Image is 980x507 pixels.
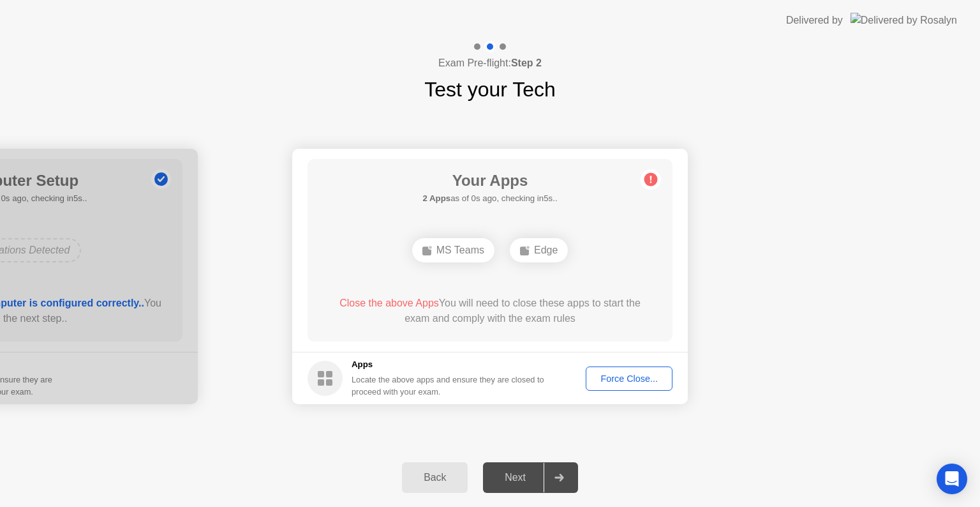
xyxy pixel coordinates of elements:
button: Force Close... [586,367,672,391]
div: Edge [510,238,568,262]
b: Step 2 [511,57,542,68]
div: Locate the above apps and ensure they are closed to proceed with your exam. [352,374,545,398]
div: Force Close... [590,374,668,384]
div: Delivered by [786,13,843,28]
h1: Your Apps [422,169,557,192]
h5: Apps [352,358,545,371]
h1: Test your Tech [424,74,556,105]
h4: Exam Pre-flight: [438,56,542,71]
b: 2 Apps [422,193,450,203]
button: Next [483,462,578,493]
div: Next [487,472,544,483]
div: You will need to close these apps to start the exam and comply with the exam rules [326,296,655,326]
span: Close the above Apps [339,298,439,308]
div: MS Teams [412,238,494,262]
h5: as of 0s ago, checking in5s.. [422,192,557,205]
div: Open Intercom Messenger [937,464,967,494]
img: Delivered by Rosalyn [850,13,957,27]
button: Back [402,462,468,493]
div: Back [406,472,464,483]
